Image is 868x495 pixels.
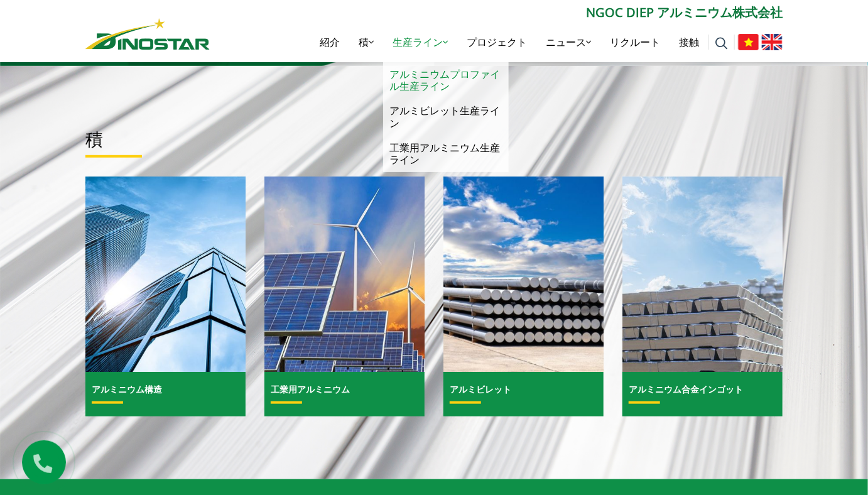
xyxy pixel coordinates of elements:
a: 生産ライン [383,22,457,62]
img: 工業用アルミニウム [264,176,425,372]
a: ダイノスターアルミニウム [85,16,210,49]
a: アルミビレット [443,177,604,373]
img: 捜索 [715,37,728,50]
font: 生産ライン [393,35,443,49]
a: アルミニウム構造 [92,383,162,395]
a: 積 [349,22,383,62]
img: ダイノスターアルミニウム [85,18,210,50]
a: リクルート [600,22,670,62]
a: 紹介 [310,22,349,62]
font: 積 [359,35,369,49]
a: アルミニウム合金インゴット [622,177,783,373]
a: アルミニウム合金インゴット [629,383,743,395]
a: ニュース [536,22,600,62]
a: 積 [85,127,103,151]
a: アルミニウム構造 [85,177,246,373]
a: アルミビレット生産ライン [383,99,509,135]
img: アルミニウム合金インゴット [622,176,783,372]
p: NGOC DIEP アルミニウム株式会社 [210,3,783,22]
img: アルミビレット [443,176,604,372]
a: アルミビレット [450,383,511,395]
img: ベトナム語 [738,34,759,50]
a: 工業用アルミニウム生産ライン [383,136,509,172]
img: 英語 [762,34,783,50]
font: ニュース [546,35,586,49]
a: プロジェクト [457,22,536,62]
img: アルミニウム構造 [85,176,246,372]
a: 接触 [670,22,708,62]
a: 工業用アルミニウム [271,383,350,395]
a: アルミニウムプロファイル生産ライン [383,62,509,99]
a: 工業用アルミニウム [264,177,425,373]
